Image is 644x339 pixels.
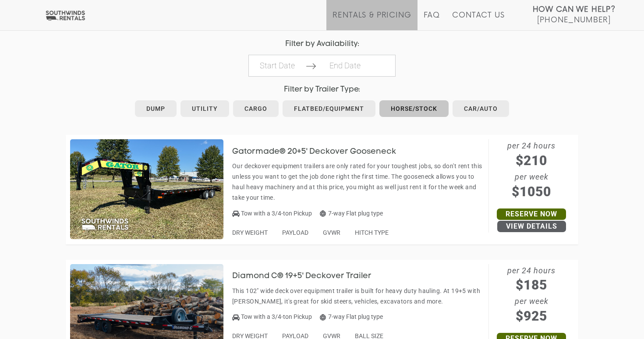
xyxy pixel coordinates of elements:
[66,85,578,94] h4: Filter by Trailer Type:
[241,210,312,217] span: Tow with a 3/4-ton Pickup
[66,40,578,48] h4: Filter by Availability:
[424,11,440,30] a: FAQ
[379,100,449,117] a: Horse/Stock
[489,306,574,326] span: $925
[282,229,308,236] span: PAYLOAD
[70,139,223,239] img: SW012 - Gatormade 20+5' Deckover Gooseneck
[489,139,574,201] span: per 24 hours per week
[489,182,574,201] span: $1050
[320,210,383,217] span: 7-way Flat plug type
[135,100,177,117] a: Dump
[333,11,411,30] a: Rentals & Pricing
[323,229,340,236] span: GVWR
[180,100,229,117] a: Utility
[44,10,87,21] img: Southwinds Rentals Logo
[320,313,383,320] span: 7-way Flat plug type
[233,100,279,117] a: Cargo
[232,272,385,281] h3: Diamond C® 19+5' Deckover Trailer
[489,264,574,326] span: per 24 hours per week
[232,286,484,307] p: This 102" wide deck over equipment trailer is built for heavy duty hauling. At 19+5 with [PERSON_...
[537,16,611,25] span: [PHONE_NUMBER]
[453,100,509,117] a: Car/Auto
[533,5,616,14] strong: How Can We Help?
[283,100,375,117] a: Flatbed/Equipment
[497,208,566,220] a: Reserve Now
[533,4,616,24] a: How Can We Help? [PHONE_NUMBER]
[355,229,389,236] span: HITCH TYPE
[232,148,409,155] a: Gatormade® 20+5' Deckover Gooseneck
[489,275,574,295] span: $185
[241,313,312,320] span: Tow with a 3/4-ton Pickup
[232,161,484,203] p: Our deckover equipment trailers are only rated for your toughest jobs, so don't rent this unless ...
[452,11,504,30] a: Contact Us
[232,229,268,236] span: DRY WEIGHT
[497,221,566,232] a: View Details
[489,151,574,170] span: $210
[232,272,385,279] a: Diamond C® 19+5' Deckover Trailer
[232,148,409,156] h3: Gatormade® 20+5' Deckover Gooseneck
